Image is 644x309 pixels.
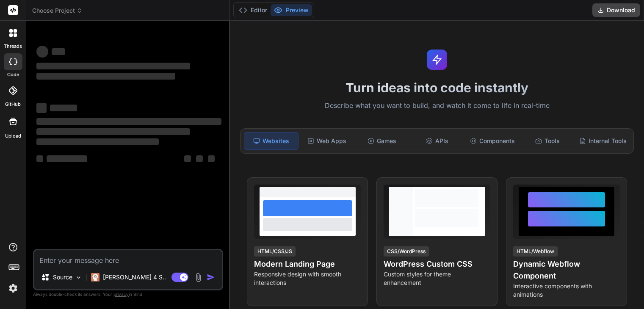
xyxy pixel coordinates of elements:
[5,101,21,108] label: GitHub
[208,155,215,162] span: ‌
[254,246,296,257] div: HTML/CSS/JS
[207,273,215,281] img: icon
[33,290,223,298] p: Always double-check its answers. Your in Bind
[36,103,47,113] span: ‌
[384,246,429,257] div: CSS/WordPress
[36,138,159,145] span: ‌
[410,132,464,150] div: APIs
[513,246,558,257] div: HTML/Webflow
[384,258,490,270] h4: WordPress Custom CSS
[53,273,72,281] p: Source
[36,155,43,162] span: ‌
[32,6,83,15] span: Choose Project
[103,273,166,281] p: [PERSON_NAME] 4 S..
[36,128,190,135] span: ‌
[271,4,312,16] button: Preview
[254,258,361,270] h4: Modern Landing Page
[36,118,221,125] span: ‌
[52,48,65,55] span: ‌
[592,3,640,17] button: Download
[576,132,630,150] div: Internal Tools
[184,155,191,162] span: ‌
[235,4,271,16] button: Editor
[36,46,48,58] span: ‌
[384,270,490,287] p: Custom styles for theme enhancement
[7,71,19,78] label: code
[513,282,620,299] p: Interactive components with animations
[6,281,20,295] img: settings
[513,258,620,282] h4: Dynamic Webflow Component
[235,80,639,95] h1: Turn ideas into code instantly
[521,132,574,150] div: Tools
[113,292,129,297] span: privacy
[300,132,354,150] div: Web Apps
[355,132,409,150] div: Games
[36,73,175,80] span: ‌
[5,132,21,140] label: Upload
[50,105,77,111] span: ‌
[244,132,298,150] div: Websites
[465,132,519,150] div: Components
[47,155,87,162] span: ‌
[91,273,100,281] img: Claude 4 Sonnet
[75,274,82,281] img: Pick Models
[193,273,203,282] img: attachment
[4,43,22,50] label: threads
[196,155,203,162] span: ‌
[235,100,639,111] p: Describe what you want to build, and watch it come to life in real-time
[254,270,361,287] p: Responsive design with smooth interactions
[36,63,190,69] span: ‌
